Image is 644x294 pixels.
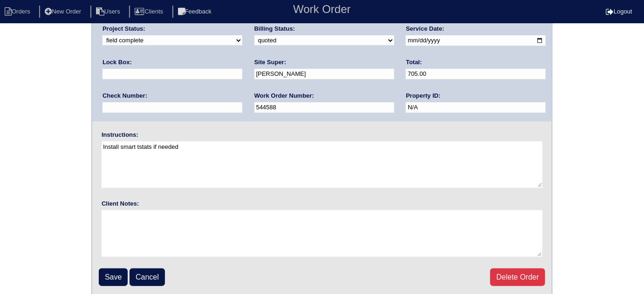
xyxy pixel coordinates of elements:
a: Logout [606,8,632,15]
li: Clients [129,6,171,18]
label: Work Order Number: [254,92,314,100]
li: New Order [39,6,89,18]
label: Total: [406,58,422,67]
label: Instructions: [102,131,138,139]
a: Users [90,8,128,15]
textarea: Install smart tstats if needed [102,141,542,188]
label: Check Number: [103,92,147,100]
label: Lock Box: [103,58,132,67]
label: Client Notes: [102,200,139,208]
li: Users [90,6,128,18]
li: Feedback [172,6,219,18]
label: Property ID: [406,92,440,100]
a: Delete Order [490,268,545,286]
label: Site Super: [254,58,287,67]
a: New Order [39,8,89,15]
label: Service Date: [406,25,444,33]
label: Project Status: [103,25,145,33]
input: Save [99,268,128,286]
a: Cancel [130,268,165,286]
label: Billing Status: [254,25,295,33]
a: Clients [129,8,171,15]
